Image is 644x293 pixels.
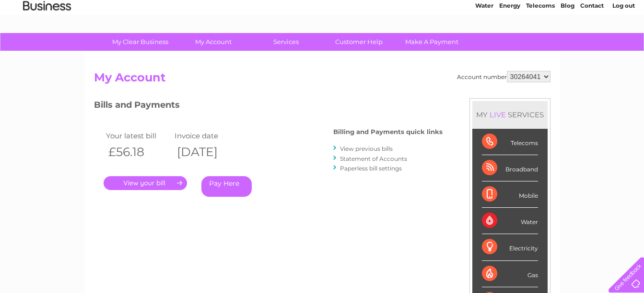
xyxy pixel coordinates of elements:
div: LIVE [488,110,508,119]
div: MY SERVICES [472,101,548,128]
div: Electricity [482,234,538,260]
a: Water [475,41,493,48]
div: Gas [482,261,538,287]
a: Statement of Accounts [340,155,407,162]
a: Paperless bill settings [340,165,402,172]
a: Contact [580,41,604,48]
h2: My Account [94,71,550,89]
div: Clear Business is a trading name of Verastar Limited (registered in [GEOGRAPHIC_DATA] No. 3667643... [96,5,549,46]
img: logo.png [23,25,71,54]
th: [DATE] [172,142,241,162]
a: Energy [499,41,520,48]
a: My Clear Business [101,33,180,51]
a: Make A Payment [392,33,471,51]
div: Water [482,208,538,234]
a: Log out [612,41,635,48]
a: Blog [561,41,574,48]
td: Your latest bill [104,129,173,142]
a: Services [246,33,326,51]
a: 0333 014 3131 [463,5,529,17]
div: Broadband [482,155,538,181]
th: £56.18 [104,142,173,162]
td: Invoice date [172,129,241,142]
h4: Billing and Payments quick links [333,128,443,135]
a: Pay Here [201,176,252,197]
h3: Bills and Payments [94,98,443,115]
div: Account number [457,71,550,82]
a: . [104,176,187,190]
a: View previous bills [340,145,393,152]
div: Telecoms [482,129,538,155]
div: Mobile [482,181,538,208]
a: My Account [174,33,253,51]
a: Telecoms [526,41,555,48]
a: Customer Help [319,33,398,51]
